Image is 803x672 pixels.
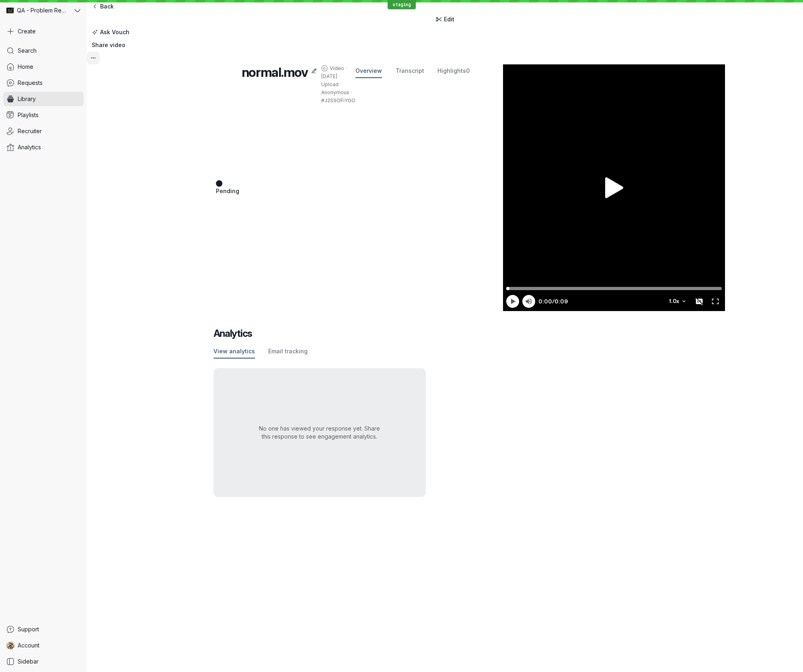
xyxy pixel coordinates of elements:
span: Recruiter [18,127,42,135]
a: Sidebar [3,654,84,669]
span: Ask Vouch [100,28,129,36]
span: Back [100,2,114,10]
h2: Analytics [214,327,426,340]
span: #J2S9OFiYGO [321,97,355,103]
button: More actions [87,52,100,64]
button: Share video [87,39,130,52]
div: QA - Problem Reproduction [3,3,73,18]
span: · [344,65,349,72]
button: Edit title [308,64,321,77]
button: QA - Problem Reproduction avatarQA - Problem Reproduction [3,3,84,18]
div: No one has viewed your response yet. Share this response to see engagement analytics. [233,425,407,441]
span: Sidebar [18,658,39,666]
span: Search [18,47,37,55]
span: Library [18,95,36,103]
a: Analytics [3,140,84,155]
span: Overview [355,67,382,75]
span: Video [330,65,344,72]
span: Highlights [437,67,466,75]
span: Anonymous [321,89,349,95]
button: Pending [214,64,242,311]
span: Edit [444,15,454,23]
a: Home [3,60,84,74]
span: Upload [321,81,339,87]
span: 0 [466,67,470,75]
a: Playlists [3,108,84,122]
span: Transcript [396,67,424,75]
span: · [339,81,343,88]
a: Recruiter [3,124,84,138]
span: [DATE] [321,73,337,79]
span: · [337,73,342,80]
a: Support [3,622,84,637]
span: Requests [18,79,43,87]
a: Shez Katrak avatarAccount [3,638,84,653]
a: Requests [3,76,84,90]
span: Email tracking [268,347,308,355]
img: QA - Problem Reproduction avatar [6,7,14,14]
a: Search [3,43,84,58]
span: Create [18,27,36,35]
span: Analytics [18,143,41,151]
button: Ask Vouch [87,26,134,39]
img: Shez Katrak avatar [6,641,14,649]
div: Pending [216,180,239,195]
button: Create [3,24,84,39]
span: normal.mov [242,64,308,80]
span: Playlists [18,111,39,119]
span: · [349,89,354,96]
a: Edit [87,13,803,26]
span: QA - Problem Reproduction [17,6,68,14]
span: Support [18,625,39,633]
a: Library [3,92,84,106]
span: Account [18,641,39,649]
span: Share video [92,41,125,49]
span: View analytics [214,347,255,355]
span: Home [18,63,33,71]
